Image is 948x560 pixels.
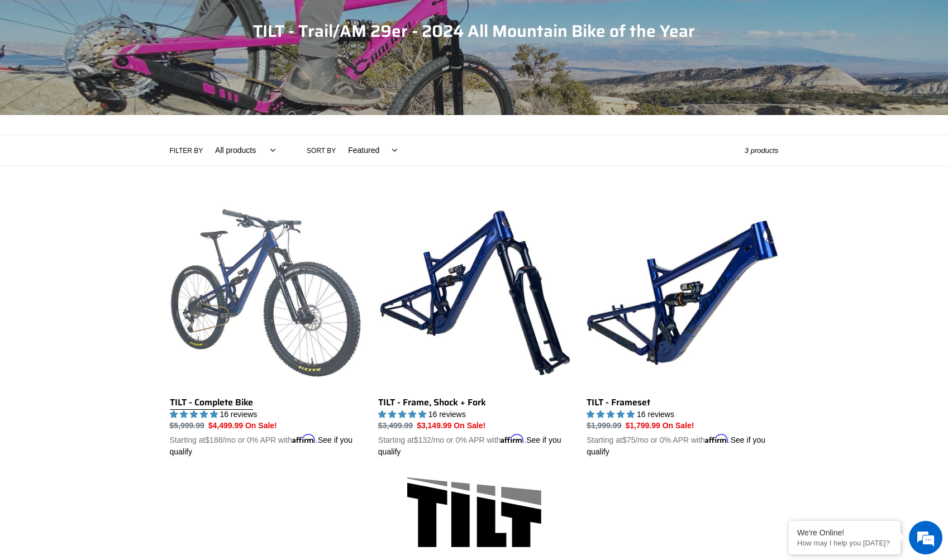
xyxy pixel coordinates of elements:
div: Chat with us now [75,63,204,77]
label: Sort by [307,146,336,156]
span: We're online! [65,141,154,253]
img: d_696896380_company_1647369064580_696896380 [36,56,64,84]
textarea: Type your message and hit 'Enter' [6,305,213,344]
p: How may I help you today? [797,539,892,547]
span: 3 products [745,146,779,155]
div: We're Online! [797,528,892,537]
span: TILT - Trail/AM 29er - 2024 All Mountain Bike of the Year [253,18,695,44]
label: Filter by [170,146,203,156]
div: Minimize live chat window [183,6,210,32]
div: Navigation go back [12,61,29,78]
